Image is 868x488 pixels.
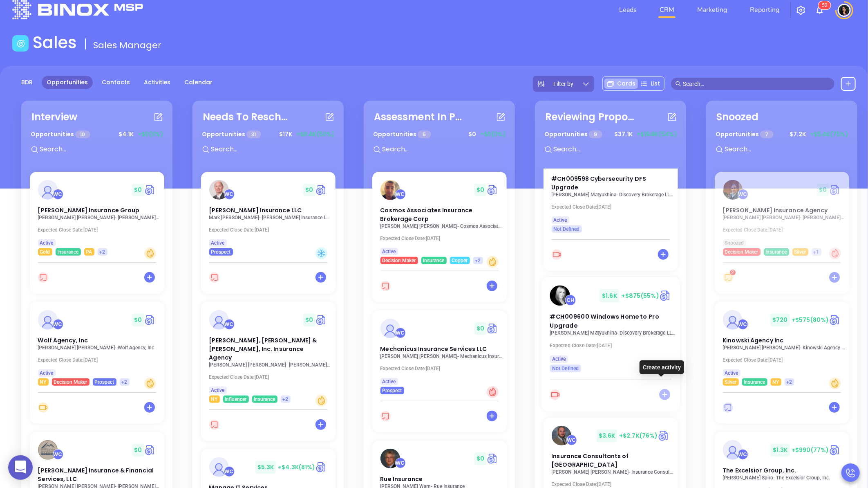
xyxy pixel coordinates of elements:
span: Cosmos Associates Insurance Brokerage Corp [380,206,473,223]
a: Activities [139,76,175,89]
span: Kinowski Agency Inc [723,336,784,344]
a: profileWalter Contreras$0Circle dollar[PERSON_NAME] Insurance LLCMark [PERSON_NAME]- [PERSON_NAME... [201,172,336,256]
div: Cold [315,247,327,259]
span: +$8.4K (50%) [296,130,334,139]
span: Active [383,377,396,386]
span: $ 4.1K [116,128,136,141]
span: #CH009598 Cybersecurity DFS Upgrade [552,175,647,191]
span: PA [86,247,92,256]
p: Opportunities [716,127,774,142]
span: Insurance Consultants of Pittsburgh [552,452,629,469]
span: $ 0 [474,184,486,196]
span: $ 0 [132,314,144,326]
span: +$0 (0%) [480,130,506,139]
p: Expected Close Date: [DATE] [550,343,676,349]
span: $ 0 [817,184,829,196]
a: BDR [16,76,38,89]
img: iconNotification [815,5,825,15]
img: Quote [659,289,671,302]
img: Quote [487,322,499,335]
div: Walter Contreras [53,189,63,200]
span: 5 [822,2,825,8]
sup: 52 [819,1,831,9]
div: Walter Contreras [224,466,235,477]
sup: 2 [730,270,736,275]
h1: Sales [33,33,77,52]
span: $ 37.1K [612,128,635,141]
span: Influencer [225,395,247,404]
div: Walter Contreras [395,328,406,338]
p: Opportunities [202,127,261,142]
a: profileCarla Humber$1.6K+$875(55%)Circle dollar#CH009600 Windows Home to Pro Upgrade[PERSON_NAME]... [541,277,680,372]
div: Walter Contreras [566,435,577,445]
span: Decision Maker [383,256,416,265]
span: Insurance [744,378,765,387]
a: Quote [658,430,670,442]
span: +$19.8K (54%) [637,130,677,139]
span: Active [211,386,225,395]
img: Wolf Agency, Inc [38,310,58,330]
span: Active [211,238,225,247]
img: Quote [144,314,156,326]
p: Opportunities [544,127,602,142]
p: Matt Straley - Insurance Consultants of Pittsburgh [552,469,674,475]
img: Quote [144,184,156,196]
img: Mechanicus Insurance Services LLC [380,319,400,338]
div: Reviewing Proposal [545,110,635,124]
input: Search... [381,144,504,155]
div: Walter Contreras [53,449,63,460]
span: Decision Maker [725,247,758,256]
a: Quote [829,184,841,196]
span: Scalzo, Zogby & Wittig, Inc. Insurance Agency [209,336,317,362]
a: profileWalter Contreras$0Circle dollarMechanicus Insurance Services LLC[PERSON_NAME] [PERSON_NAME... [372,310,507,394]
div: Walter Contreras [395,458,406,468]
span: Reilly Insurance LLC [209,206,302,214]
span: Anderson Insurance Group [38,206,140,214]
span: $ 720 [770,314,790,326]
span: Prospect [95,378,114,387]
p: Expected Close Date: [DATE] [380,236,503,241]
span: +$4.3K (81%) [278,463,315,471]
span: $ 7.2K [787,128,808,141]
span: 2 [731,270,734,275]
span: Mechanicus Insurance Services LLC [380,345,487,353]
span: 31 [246,130,261,138]
div: Cards [604,79,638,89]
p: David Schonbrun - Mechanicus Insurance Services LLC [380,353,503,359]
img: Quote [315,314,327,326]
p: Craig Wilson - Kinowski Agency Inc [723,345,846,351]
span: Not Defined [552,364,579,373]
img: iconSetting [796,5,806,15]
div: List [638,79,662,89]
span: Snoozed [725,238,744,247]
span: Active [554,216,567,225]
img: Quote [144,444,156,456]
span: 2 [825,2,828,8]
img: Quote [487,184,499,196]
div: Create activity [640,360,684,374]
img: Cosmos Associates Insurance Brokerage Corp [380,180,400,200]
div: Walter Contreras [738,189,748,200]
span: 5 [418,130,431,138]
p: Expected Close Date: [DATE] [723,227,846,233]
span: Filter by [554,81,574,87]
span: Insurance [58,247,79,256]
span: 10 [75,130,90,138]
div: Warm [315,395,327,407]
div: Assessment In Progress [374,110,464,124]
img: Quote [829,444,841,456]
img: Quote [487,452,499,465]
img: Manage IT Services [209,457,229,477]
img: Rue Insurance [380,449,400,468]
span: Silver [725,378,737,387]
span: Meagher Insurance Agency [723,206,828,214]
span: $ 0 [132,184,144,196]
img: Insurance Consultants of Pittsburgh [552,426,571,445]
p: Expected Close Date: [DATE] [552,204,674,210]
span: NY [40,378,47,387]
input: Search... [39,144,161,155]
